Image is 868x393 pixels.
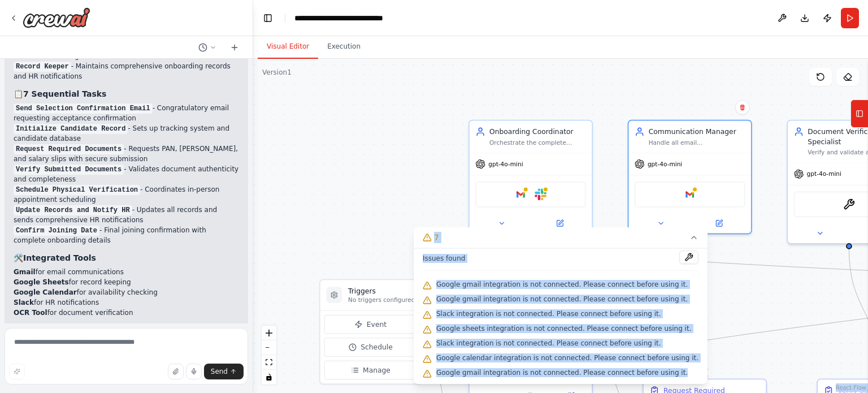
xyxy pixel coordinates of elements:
h3: 🛠️ [14,252,239,264]
img: Logo [23,7,90,28]
code: Update Records and Notify HR [14,205,132,215]
button: zoom in [262,326,276,340]
div: Version 1 [262,68,292,77]
code: Schedule Physical Verification [14,185,140,195]
code: Initialize Candidate Record [14,124,128,134]
img: Google gmail [684,188,696,200]
span: 7 [434,232,439,243]
div: Handle all email communications with {candidate_name} throughout the onboarding process, ensuring... [649,139,745,146]
li: - Maintains comprehensive onboarding records and HR notifications [14,61,239,81]
button: Schedule [324,338,417,356]
strong: Integrated Tools [23,253,96,262]
div: TriggersNo triggers configuredEventScheduleManage [319,279,422,385]
button: Send [204,364,244,379]
span: Event [367,319,387,330]
strong: Gmail [14,268,36,276]
span: Google calendar integration is not connected. Please connect before using it. [436,353,698,362]
li: - Validates document authenticity and completeness [14,164,239,184]
p: No triggers configured [348,296,415,304]
span: Slack integration is not connected. Please connect before using it. [436,339,661,348]
button: toggle interactivity [262,370,276,385]
code: Request Required Documents [14,144,124,154]
span: Slack integration is not connected. Please connect before using it. [436,309,661,318]
div: Onboarding CoordinatorOrchestrate the complete candidate onboarding process from selection notifi... [468,120,593,234]
span: gpt-4o-mini [648,160,682,168]
button: fit view [262,355,276,370]
span: Send [211,367,228,376]
strong: Slack [14,299,34,306]
code: Record Keeper [14,62,71,72]
span: gpt-4o-mini [488,160,523,168]
button: zoom out [262,340,276,355]
span: Issues found [423,254,466,263]
img: OCRTool [843,198,855,210]
img: Google gmail [515,188,527,200]
button: Manage [324,361,417,379]
li: - Coordinates in-person appointment scheduling [14,184,239,205]
span: gpt-4o-mini [807,170,841,178]
g: Edge from 0af631a6-3fc5-47cd-9c69-04bf442007cb to b1384c44-582a-4693-9a3f-f39f97b6a999 [685,239,710,373]
li: - Sets up tracking system and candidate database [14,123,239,144]
button: Open in side panel [532,217,588,229]
li: for record keeping [14,277,239,287]
span: Google sheets integration is not connected. Please connect before using it. [436,324,692,333]
span: Google gmail integration is not connected. Please connect before using it. [436,280,688,289]
li: - Congratulatory email requesting acceptance confirmation [14,103,239,123]
strong: Google Sheets [14,278,69,286]
div: Communication Manager [649,127,745,137]
strong: 7 Sequential Tasks [23,89,106,98]
li: - Final joining confirmation with complete onboarding details [14,225,239,245]
button: Improve this prompt [9,364,25,379]
div: Communication ManagerHandle all email communications with {candidate_name} throughout the onboard... [628,120,752,234]
button: Hide left sidebar [260,10,276,26]
div: React Flow controls [262,326,276,385]
button: Delete node [735,100,750,115]
button: Switch to previous chat [194,41,221,54]
button: Click to speak your automation idea [186,364,202,379]
li: for HR notifications [14,297,239,308]
span: Google gmail integration is not connected. Please connect before using it. [436,295,688,304]
code: Send Selection Confirmation Email [14,103,153,114]
img: Slack [535,188,546,200]
h3: Triggers [348,286,415,296]
span: Google gmail integration is not connected. Please connect before using it. [436,368,688,377]
li: for email communications [14,267,239,277]
h3: 📋 [14,88,239,100]
li: - Updates all records and sends comprehensive HR notifications [14,205,239,225]
span: Manage [363,365,390,375]
li: for document verification [14,308,239,318]
strong: Google Calendar [14,288,77,296]
code: Verify Submitted Documents [14,165,124,175]
span: Schedule [361,342,393,352]
button: Execution [318,35,370,59]
div: Orchestrate the complete candidate onboarding process from selection notification to joining conf... [489,139,586,146]
button: Open in side panel [691,217,747,229]
li: for availability checking [14,287,239,297]
a: React Flow attribution [836,385,866,391]
li: - Requests PAN, [PERSON_NAME], and salary slips with secure submission [14,144,239,164]
strong: OCR Tool [14,309,47,317]
button: Start a new chat [225,41,244,54]
code: Confirm Joining Date [14,226,99,236]
nav: breadcrumb [294,12,421,24]
button: Event [324,315,417,334]
div: Onboarding Coordinator [489,127,586,137]
button: Upload files [168,364,184,379]
button: 7 [414,227,708,248]
button: Visual Editor [258,35,318,59]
